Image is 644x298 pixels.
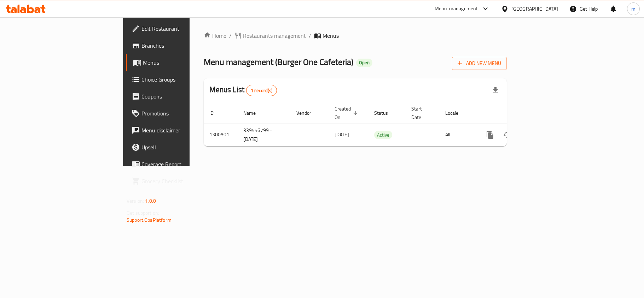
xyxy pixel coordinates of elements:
[145,196,156,205] span: 1.0.0
[141,92,225,101] span: Coupons
[143,58,225,67] span: Menus
[411,105,431,121] span: Start Date
[141,160,225,168] span: Coverage Report
[234,31,306,40] a: Restaurants management
[309,31,311,40] li: /
[335,130,349,139] span: [DATE]
[406,124,440,146] td: -
[243,109,265,117] span: Name
[209,84,277,96] h2: Menus List
[141,143,225,151] span: Upsell
[452,57,507,70] button: Add New Menu
[126,105,231,122] a: Promotions
[440,124,476,146] td: All
[204,102,555,146] table: enhanced table
[141,75,225,84] span: Choice Groups
[458,59,501,68] span: Add New Menu
[126,156,231,173] a: Coverage Report
[141,109,225,118] span: Promotions
[204,31,507,40] nav: breadcrumb
[476,102,555,124] th: Actions
[487,82,504,99] div: Export file
[126,71,231,88] a: Choice Groups
[126,54,231,71] a: Menus
[209,109,223,117] span: ID
[243,31,306,40] span: Restaurants management
[141,24,225,33] span: Edit Restaurant
[356,60,372,66] span: Open
[482,126,499,143] button: more
[127,196,144,205] span: Version:
[126,139,231,156] a: Upsell
[204,54,353,70] span: Menu management ( Burger One Cafeteria )
[141,177,225,185] span: Grocery Checklist
[374,109,397,117] span: Status
[126,122,231,139] a: Menu disclaimer
[511,5,558,13] div: [GEOGRAPHIC_DATA]
[127,208,159,217] span: Get support on:
[238,124,291,146] td: 339556799 - [DATE]
[127,215,172,225] a: Support.OpsPlatform
[126,20,231,37] a: Edit Restaurant
[141,126,225,135] span: Menu disclaimer
[126,37,231,54] a: Branches
[435,5,478,13] div: Menu-management
[126,173,231,190] a: Grocery Checklist
[126,88,231,105] a: Coupons
[374,131,392,139] div: Active
[246,85,277,96] div: Total records count
[445,109,468,117] span: Locale
[141,41,225,50] span: Branches
[631,5,636,13] span: m
[499,126,516,143] button: Change Status
[296,109,320,117] span: Vendor
[356,59,372,67] div: Open
[246,87,277,94] span: 1 record(s)
[374,131,392,139] span: Active
[335,105,360,121] span: Created On
[323,31,339,40] span: Menus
